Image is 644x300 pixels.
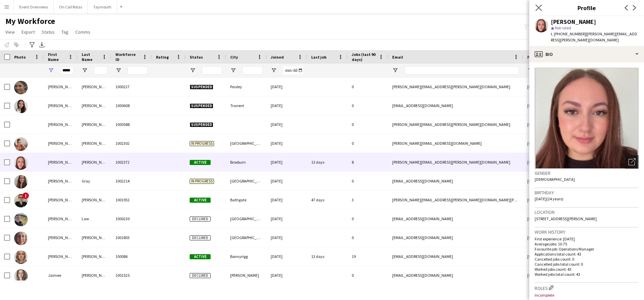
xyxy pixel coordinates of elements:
div: [DATE] [267,247,307,266]
button: Open Filter Menu [271,67,277,73]
div: 1002372 [111,153,152,171]
div: 1001525 [111,266,152,285]
div: [PERSON_NAME] [44,115,78,134]
div: [PERSON_NAME] [44,209,78,228]
div: 0 [348,134,388,153]
span: Rating [156,55,169,60]
div: [PERSON_NAME] [44,247,78,266]
span: Workforce ID [115,52,140,62]
button: Open Filter Menu [392,67,398,73]
a: Tag [59,28,71,36]
div: [PERSON_NAME] [44,172,78,190]
div: 0 [348,172,388,190]
span: [DEMOGRAPHIC_DATA] [535,177,575,182]
div: [PERSON_NAME] [78,191,111,209]
app-action-btn: Export XLSX [38,41,46,49]
div: Bio [529,46,644,62]
span: Jobs (last 90 days) [352,52,376,62]
div: [PERSON_NAME] [78,228,111,247]
div: [DATE] [267,209,307,228]
div: [DATE] [267,134,307,153]
div: [PERSON_NAME][EMAIL_ADDRESS][PERSON_NAME][DOMAIN_NAME] [388,77,523,96]
button: Open Filter Menu [230,67,236,73]
a: View [3,28,18,36]
button: Open Filter Menu [190,67,196,73]
div: Broxburn [226,153,267,171]
div: 1000608 [111,96,152,115]
input: Email Filter Input [404,66,519,74]
button: Open Filter Menu [527,67,533,73]
div: 0 [348,266,388,285]
div: [GEOGRAPHIC_DATA] [226,172,267,190]
div: [PERSON_NAME] [44,228,78,247]
div: [PERSON_NAME] [78,247,111,266]
span: In progress [190,179,214,184]
div: 13 days [307,247,348,266]
div: [PHONE_NUMBER] [523,191,610,209]
div: 0 [348,77,388,96]
button: Open Filter Menu [48,67,54,73]
div: [PHONE_NUMBER] [523,96,610,115]
span: Active [190,160,211,165]
span: Active [190,198,211,203]
span: Declined [190,273,211,278]
img: Aimee Hogg [14,194,28,207]
div: [PERSON_NAME][EMAIL_ADDRESS][PERSON_NAME][DOMAIN_NAME][PERSON_NAME] [388,191,523,209]
span: Suspended [190,85,213,90]
div: Bathgate [226,191,267,209]
div: [DATE] [267,191,307,209]
span: Suspended [190,122,213,127]
span: [STREET_ADDRESS][PERSON_NAME] [535,216,597,221]
div: [PHONE_NUMBER] [523,247,610,266]
div: 47 days [307,191,348,209]
div: [PHONE_NUMBER] [523,266,610,285]
div: 0 [348,209,388,228]
div: [EMAIL_ADDRESS][DOMAIN_NAME] [388,247,523,266]
img: Aimee Gray [14,175,28,189]
div: Bonnyrigg [226,247,267,266]
div: [PERSON_NAME] [44,77,78,96]
div: Gray [78,172,111,190]
img: Jaimee Paul [14,269,28,283]
button: Open Filter Menu [82,67,88,73]
span: Status [190,55,203,60]
h3: Gender [535,170,639,176]
div: [DATE] [267,77,307,96]
div: [PERSON_NAME][EMAIL_ADDRESS][DOMAIN_NAME] [388,134,523,153]
div: [PERSON_NAME] [44,134,78,153]
input: Last Name Filter Input [94,66,107,74]
img: Aimee Macdougall [14,232,28,245]
div: 3 [348,191,388,209]
span: Suspended [190,103,213,108]
div: Open photos pop-in [625,155,639,169]
div: [GEOGRAPHIC_DATA] [226,134,267,153]
p: Average jobs: 10.75 [535,241,639,246]
div: [PHONE_NUMBER] [523,115,610,134]
button: Open Filter Menu [115,67,122,73]
a: Status [39,28,57,36]
span: t. [PHONE_NUMBER] [551,31,586,36]
h3: Roles [535,284,639,291]
div: [PERSON_NAME] [44,153,78,171]
p: Cancelled jobs count: 0 [535,257,639,262]
div: Paisley [226,77,267,96]
div: [EMAIL_ADDRESS][DOMAIN_NAME] [388,96,523,115]
h3: Profile [529,3,644,12]
img: Aimee Cuthbert [14,100,28,113]
div: 19 [348,247,388,266]
div: [EMAIL_ADDRESS][DOMAIN_NAME] [388,172,523,190]
h3: Birthday [535,190,639,196]
div: 0 [348,115,388,134]
div: Law [78,209,111,228]
div: [EMAIL_ADDRESS][DOMAIN_NAME] [388,228,523,247]
span: Active [190,254,211,259]
span: ! [22,192,29,199]
a: Comms [73,28,93,36]
div: [DATE] [267,172,307,190]
p: Favourite job: Operations Manager [535,246,639,252]
img: Aimee Devins [14,137,28,151]
input: Joined Filter Input [283,66,303,74]
span: Comms [75,29,90,35]
span: Export [22,29,35,35]
p: Cancelled jobs total count: 0 [535,262,639,267]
